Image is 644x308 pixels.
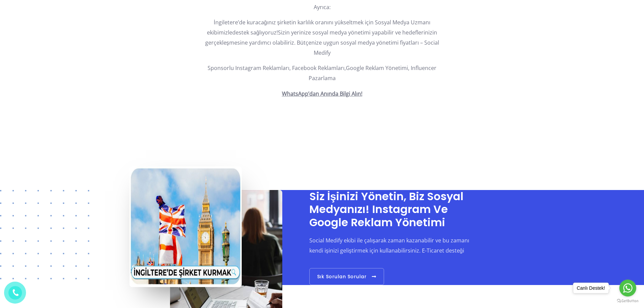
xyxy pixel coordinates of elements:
img: phone.png [11,288,19,297]
a: Go to GetButton.io website [617,299,639,303]
p: destek sağlıyoruz! [197,18,447,58]
span: Sponsorlu Instagram Reklamları, Facebook Reklamları, [208,64,346,72]
span: Sizin yerinize sosyal medya yönetimi yapabilir ve hedeflerinizin gerçekleşmesine yardımcı olabili... [205,29,439,56]
p: Social Medify ekibi ile çalışarak zaman kazanabilir ve bu zamanı kendi işinizi geliştirmek için k... [309,236,473,256]
span: İngiletere’de kuracağınız şirketin karlılık oranını yükseltmek için Sosyal Medya Uzmanı ekibimizle [207,19,430,36]
span: Sık Sorulan Sorular [317,274,367,279]
a: Sık Sorulan Sorular [309,268,384,285]
a: Canlı Destek! [573,283,609,293]
img: ingilterede-sirket-kurmak-1024×768 [129,166,242,287]
span: WhatsApp’dan Anında Bilgi Alın! [282,90,362,97]
a: Go to whatsapp [619,280,636,297]
span: Google Reklam Yönetimi, Influencer Pazarlama [309,64,437,82]
div: Canlı Destek! [573,283,609,293]
h3: Siz İşinizi Yönetin, biz Sosyal Medyanızı! Instagram ve Google Reklam Yönetimi [309,190,473,229]
span: Ayrıca: [314,3,331,11]
h2: Sosyal Medya Yönetimi Fiyatlrı 1250 TL’den Başlıyor.. [197,104,447,128]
